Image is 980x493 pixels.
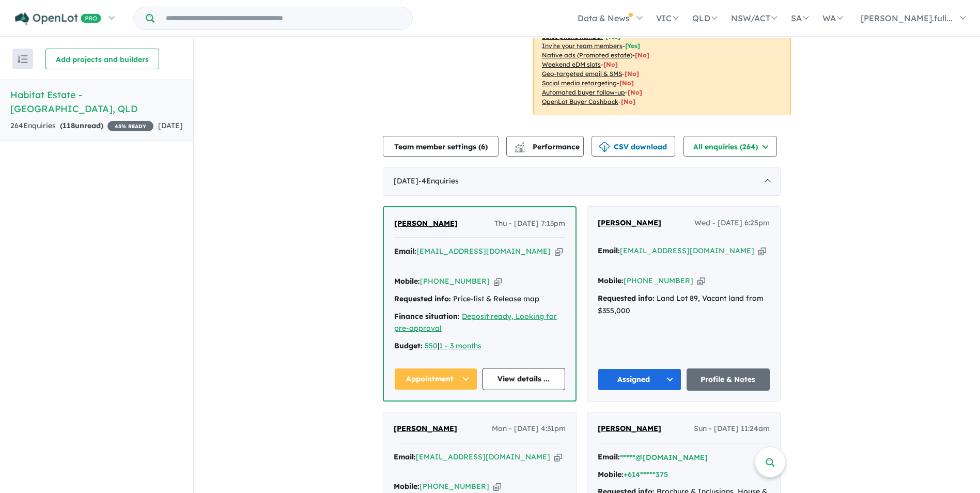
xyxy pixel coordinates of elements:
u: Social media retargeting [542,79,617,87]
span: [No] [621,98,635,105]
strong: Email: [598,246,620,255]
span: [PERSON_NAME].full... [861,13,953,23]
span: [PERSON_NAME] [394,424,457,433]
span: 118 [63,121,75,130]
span: Wed - [DATE] 6:25pm [694,217,770,229]
button: Performance [506,136,584,157]
span: [PERSON_NAME] [598,218,661,227]
a: [PHONE_NUMBER] [624,276,693,285]
strong: Requested info: [394,294,451,303]
u: Sales phone number [542,33,603,40]
input: Try estate name, suburb, builder or developer [157,7,410,29]
img: line-chart.svg [515,142,524,148]
u: Invite your team members [542,42,623,50]
u: OpenLot Buyer Cashback [542,98,618,105]
div: | [394,340,565,352]
div: Land Lot 89, Vacant land from $355,000 [598,292,770,317]
strong: Budget: [394,341,423,350]
strong: Email: [598,452,620,461]
strong: Mobile: [598,276,624,285]
span: [No] [635,51,649,59]
span: [ Yes ] [625,42,640,50]
span: Thu - [DATE] 7:13pm [494,218,565,230]
div: 264 Enquir ies [10,120,153,132]
h5: Habitat Estate - [GEOGRAPHIC_DATA] , QLD [10,88,183,116]
a: [PERSON_NAME] [598,217,661,229]
img: download icon [599,142,610,152]
span: [PERSON_NAME] [394,219,458,228]
strong: Email: [394,452,416,461]
a: 1 - 3 months [439,341,481,350]
strong: Mobile: [394,276,420,286]
button: Copy [493,481,501,492]
button: Appointment [394,368,477,390]
span: 45 % READY [107,121,153,131]
span: [No] [619,79,634,87]
a: View details ... [483,368,566,390]
button: Copy [554,452,562,463]
span: 6 [481,142,485,151]
a: Deposit ready, Looking for pre-approval [394,312,557,333]
button: Copy [697,275,705,286]
a: Profile & Notes [687,368,770,391]
a: [PERSON_NAME] [394,218,458,230]
a: [EMAIL_ADDRESS][DOMAIN_NAME] [416,246,551,256]
strong: Mobile: [598,470,624,479]
u: Geo-targeted email & SMS [542,70,622,78]
u: Automated buyer follow-up [542,88,625,96]
span: - 4 Enquir ies [418,176,459,186]
img: Openlot PRO Logo White [15,12,101,25]
img: bar-chart.svg [515,145,525,152]
strong: Requested info: [598,294,655,303]
span: Mon - [DATE] 4:31pm [492,423,566,435]
a: [PHONE_NUMBER] [420,276,490,286]
span: [DATE] [158,121,183,130]
div: [DATE] [383,167,781,196]
strong: ( unread) [60,121,103,130]
strong: Mobile: [394,482,419,491]
button: Copy [555,246,563,257]
a: [PERSON_NAME] [598,423,661,435]
span: Sun - [DATE] 11:24am [694,423,770,435]
strong: Email: [394,246,416,256]
strong: Finance situation: [394,312,460,321]
span: [ Yes ] [605,33,620,40]
button: Copy [758,245,766,256]
span: [No] [603,60,618,68]
a: [PHONE_NUMBER] [419,482,489,491]
button: Add projects and builders [45,49,159,69]
span: [No] [628,88,642,96]
span: [No] [625,70,639,78]
a: [EMAIL_ADDRESS][DOMAIN_NAME] [416,452,550,461]
span: Performance [516,142,580,151]
div: Price-list & Release map [394,293,565,305]
button: Copy [494,276,502,287]
button: All enquiries (264) [683,136,777,157]
span: [PERSON_NAME] [598,424,661,433]
u: Native ads (Promoted estate) [542,51,632,59]
button: CSV download [592,136,675,157]
a: 550 [425,341,438,350]
a: [PERSON_NAME] [394,423,457,435]
img: sort.svg [18,55,28,63]
u: Weekend eDM slots [542,60,601,68]
a: [EMAIL_ADDRESS][DOMAIN_NAME] [620,246,754,255]
button: Assigned [598,368,681,391]
button: Team member settings (6) [383,136,499,157]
